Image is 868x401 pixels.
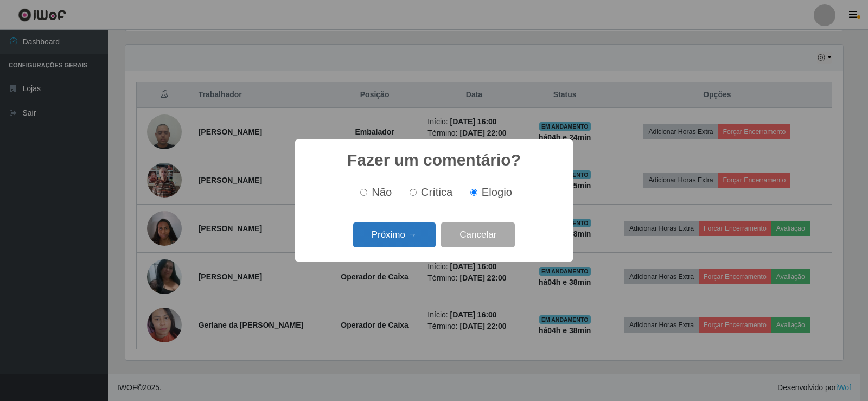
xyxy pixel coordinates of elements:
[347,150,521,170] h2: Fazer um comentário?
[360,189,367,196] input: Não
[372,186,392,198] span: Não
[470,189,477,196] input: Elogio
[410,189,417,196] input: Crítica
[421,186,453,198] span: Crítica
[441,222,515,248] button: Cancelar
[353,222,436,248] button: Próximo →
[482,186,512,198] span: Elogio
